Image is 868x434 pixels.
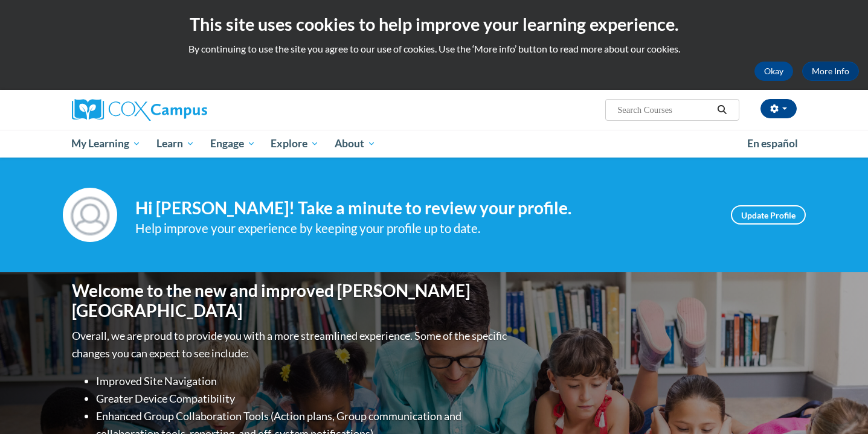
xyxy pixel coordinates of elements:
[731,205,806,225] a: Update Profile
[739,131,806,156] a: En español
[156,136,194,151] span: Learn
[616,103,713,117] input: Search Courses
[96,390,510,407] li: Greater Device Compatibility
[72,327,510,362] p: Overall, we are proud to provide you with a more streamlined experience. Some of the specific cha...
[202,130,263,158] a: Engage
[135,219,713,238] div: Help improve your experience by keeping your profile up to date.
[802,62,859,81] a: More Info
[271,136,319,151] span: Explore
[54,130,815,158] div: Main menu
[747,137,798,150] span: En español
[96,372,510,390] li: Improved Site Navigation
[72,99,207,121] img: Cox Campus
[713,103,731,117] button: Search
[149,130,202,158] a: Learn
[760,99,797,118] button: Account Settings
[72,99,301,121] a: Cox Campus
[72,281,510,321] h1: Welcome to the new and improved [PERSON_NAME][GEOGRAPHIC_DATA]
[335,136,376,151] span: About
[210,136,256,151] span: Engage
[754,62,793,81] button: Okay
[71,136,141,151] span: My Learning
[9,12,859,36] h2: This site uses cookies to help improve your learning experience.
[64,130,149,158] a: My Learning
[327,130,384,158] a: About
[135,198,713,219] h4: Hi [PERSON_NAME]! Take a minute to review your profile.
[9,42,859,56] p: By continuing to use the site you agree to our use of cookies. Use the ‘More info’ button to read...
[820,386,858,424] iframe: Button to launch messaging window
[263,130,327,158] a: Explore
[63,188,117,242] img: Profile Image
